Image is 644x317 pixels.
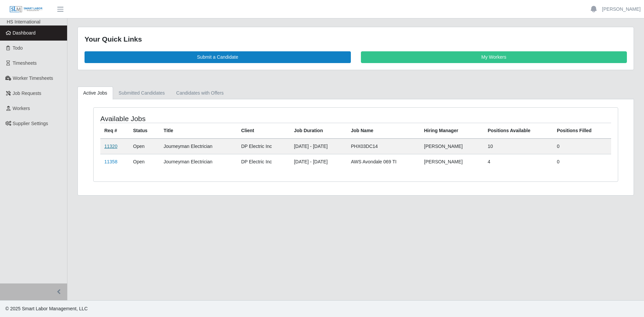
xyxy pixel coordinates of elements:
[420,139,484,154] td: [PERSON_NAME]
[553,123,611,139] th: Positions Filled
[420,123,484,139] th: Hiring Manager
[347,139,420,154] td: PHX03DC14
[13,75,53,81] span: Worker Timesheets
[100,114,307,123] h4: Available Jobs
[237,139,290,154] td: DP Electric Inc
[484,139,553,154] td: 10
[13,30,36,36] span: Dashboard
[160,123,237,139] th: Title
[484,123,553,139] th: Positions Available
[290,123,347,139] th: Job Duration
[553,154,611,169] td: 0
[129,123,160,139] th: Status
[113,87,171,100] a: Submitted Candidates
[104,144,117,149] a: 11320
[13,91,42,96] span: Job Requests
[553,139,611,154] td: 0
[104,159,117,164] a: 11358
[290,154,347,169] td: [DATE] - [DATE]
[160,154,237,169] td: Journeyman Electrician
[347,123,420,139] th: Job Name
[5,306,88,311] span: © 2025 Smart Labor Management, LLC
[170,87,229,100] a: Candidates with Offers
[237,123,290,139] th: Client
[9,6,43,13] img: SLM Logo
[85,34,627,45] div: Your Quick Links
[100,123,129,139] th: Req #
[129,154,160,169] td: Open
[361,51,627,63] a: My Workers
[129,139,160,154] td: Open
[602,6,641,13] a: [PERSON_NAME]
[13,45,23,51] span: Todo
[237,154,290,169] td: DP Electric Inc
[7,19,40,24] span: HS International
[13,60,37,66] span: Timesheets
[13,106,30,111] span: Workers
[347,154,420,169] td: AWS Avondale 069 TI
[160,139,237,154] td: Journeyman Electrician
[484,154,553,169] td: 4
[420,154,484,169] td: [PERSON_NAME]
[77,87,113,100] a: Active Jobs
[13,121,48,126] span: Supplier Settings
[290,139,347,154] td: [DATE] - [DATE]
[85,51,351,63] a: Submit a Candidate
